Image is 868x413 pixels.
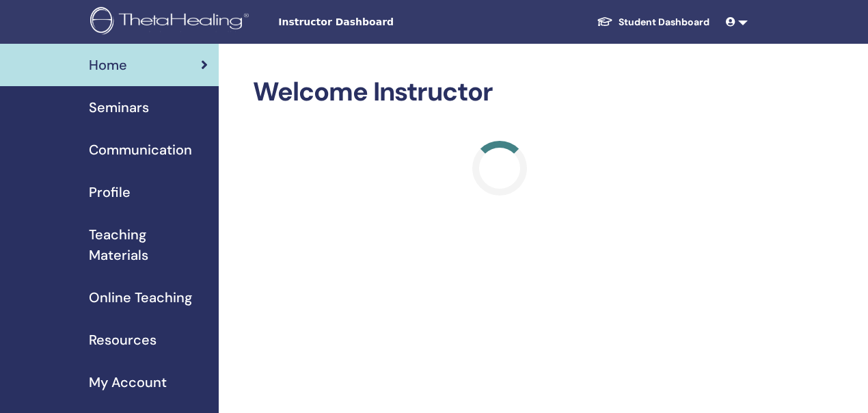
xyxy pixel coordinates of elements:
span: Communication [89,139,192,160]
img: logo.png [90,7,254,38]
h2: Welcome Instructor [253,77,747,108]
span: My Account [89,372,167,392]
span: Online Teaching [89,287,192,308]
span: Teaching Materials [89,224,208,265]
span: Resources [89,330,157,350]
span: Instructor Dashboard [278,15,483,29]
img: graduation-cap-white.svg [597,16,613,27]
a: Student Dashboard [586,10,720,35]
span: Profile [89,182,131,202]
span: Seminars [89,97,149,118]
span: Home [89,55,127,75]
